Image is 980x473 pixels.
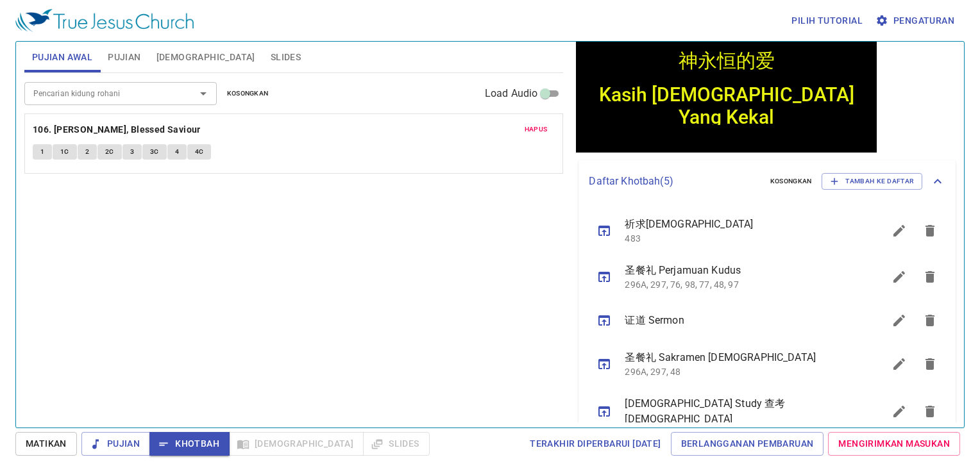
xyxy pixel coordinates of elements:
[142,144,167,160] button: 3C
[625,232,853,245] p: 483
[579,160,956,203] div: Daftar Khotbah(5)KosongkanTambah ke Daftar
[40,146,44,158] span: 1
[15,432,77,456] button: Matikan
[160,436,219,452] span: Khotbah
[97,144,122,160] button: 2C
[671,432,824,456] a: Berlangganan Pembaruan
[194,85,212,103] button: Open
[625,396,853,427] span: [DEMOGRAPHIC_DATA] Study 查考[DEMOGRAPHIC_DATA]
[150,146,159,158] span: 3C
[26,436,67,452] span: Matikan
[78,144,97,160] button: 2
[873,9,959,33] button: Pengaturan
[579,203,956,441] ul: sermon lineup list
[271,49,301,65] span: Slides
[15,9,194,32] img: True Jesus Church
[525,432,666,456] a: Terakhir Diperbarui [DATE]
[130,146,134,158] span: 3
[878,13,954,29] span: Pengaturan
[791,13,863,29] span: Pilih tutorial
[60,146,69,158] span: 1C
[219,86,276,101] button: Kosongkan
[625,350,853,365] span: 圣餐礼 Sakramen [DEMOGRAPHIC_DATA]
[822,173,922,190] button: Tambah ke Daftar
[195,146,204,158] span: 4C
[485,86,538,101] span: Load Audio
[156,49,255,65] span: [DEMOGRAPHIC_DATA]
[625,278,853,291] p: 296A, 297, 76, 98, 77, 48, 97
[53,144,77,160] button: 1C
[786,9,868,33] button: Pilih tutorial
[149,432,230,456] button: Khotbah
[32,49,92,65] span: Pujian Awal
[175,146,179,158] span: 4
[763,174,820,189] button: Kosongkan
[681,436,814,452] span: Berlangganan Pembaruan
[625,217,853,232] span: 祈求[DEMOGRAPHIC_DATA]
[589,174,759,189] p: Daftar Khotbah ( 5 )
[770,176,812,187] span: Kosongkan
[92,436,140,452] span: Pujian
[81,432,150,456] button: Pujian
[122,144,142,160] button: 3
[625,313,853,328] span: 证道 Sermon
[33,144,52,160] button: 1
[167,144,187,160] button: 4
[525,124,548,135] span: Hapus
[625,263,853,278] span: 圣餐礼 Perjamuan Kudus
[33,122,201,138] b: 106. [PERSON_NAME], Blessed Saviour
[838,436,950,452] span: Mengirimkan Masukan
[108,49,140,65] span: Pujian
[517,122,555,137] button: Hapus
[625,365,853,378] p: 296A, 297, 48
[227,88,269,99] span: Kosongkan
[85,146,89,158] span: 2
[187,144,212,160] button: 4C
[830,176,914,187] span: Tambah ke Daftar
[573,13,879,155] iframe: from-child
[530,436,661,452] span: Terakhir Diperbarui [DATE]
[828,432,960,456] a: Mengirimkan Masukan
[105,146,114,158] span: 2C
[33,122,203,138] button: 106. [PERSON_NAME], Blessed Saviour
